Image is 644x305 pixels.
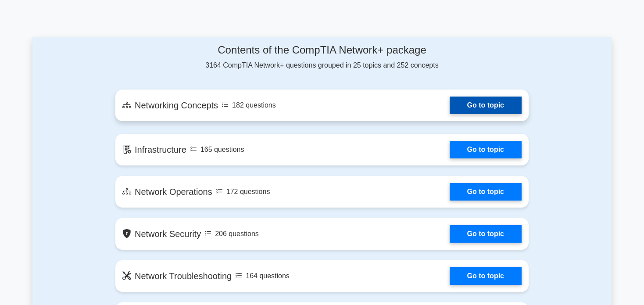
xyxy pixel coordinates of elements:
[450,141,522,158] a: Go to topic
[450,183,522,201] a: Go to topic
[450,97,522,114] a: Go to topic
[450,267,522,285] a: Go to topic
[115,44,529,57] h4: Contents of the CompTIA Network+ package
[115,44,529,71] div: 3164 CompTIA Network+ questions grouped in 25 topics and 252 concepts
[450,225,522,243] a: Go to topic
